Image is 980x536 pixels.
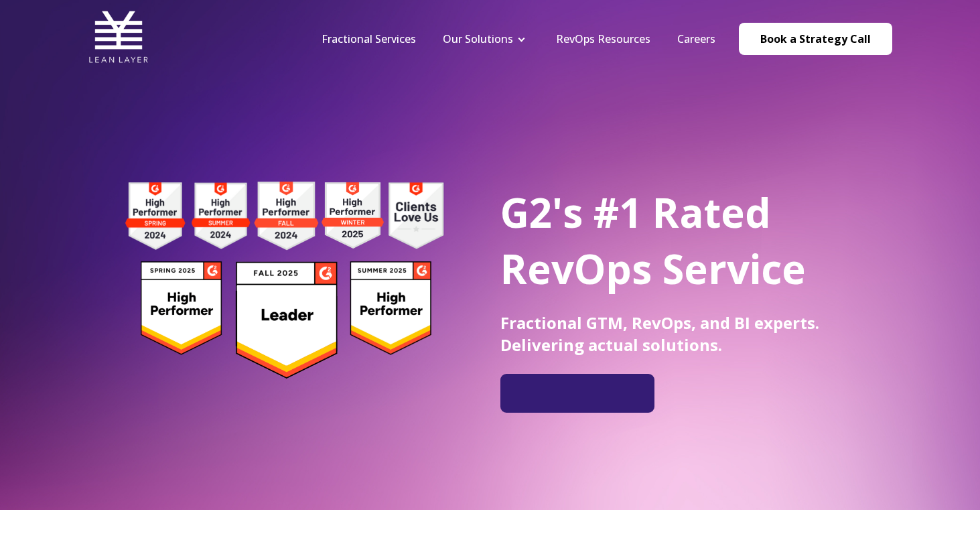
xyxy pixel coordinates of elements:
iframe: Embedded CTA [507,379,648,407]
span: G2's #1 Rated RevOps Service [500,185,806,296]
a: Our Solutions [443,31,513,46]
a: Fractional Services [322,31,416,46]
a: RevOps Resources [556,31,650,46]
img: Lean Layer Logo [88,7,149,67]
a: Careers [677,31,715,46]
div: Navigation Menu [308,31,729,46]
a: Book a Strategy Call [739,23,892,55]
span: Fractional GTM, RevOps, and BI experts. Delivering actual solutions. [500,312,819,356]
img: g2 badges [102,178,467,383]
